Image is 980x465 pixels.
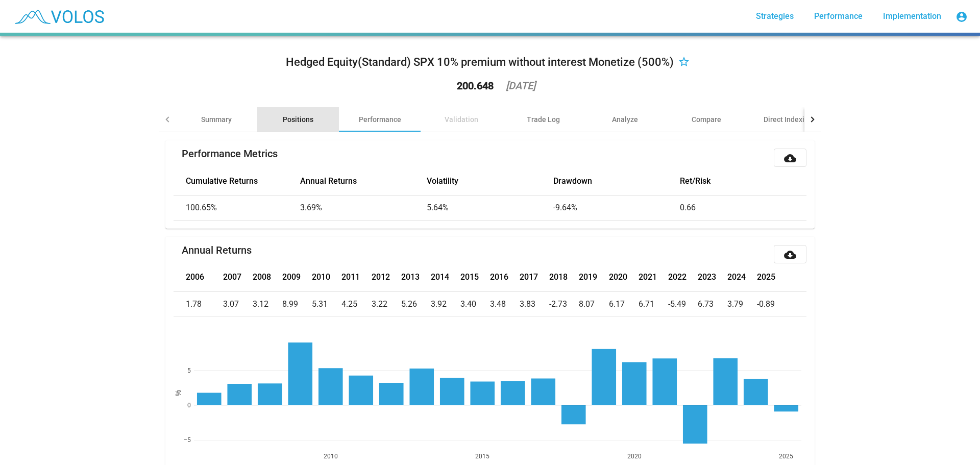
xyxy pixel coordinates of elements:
td: 3.40 [460,292,490,316]
td: 6.71 [639,292,668,316]
th: 2025 [757,263,806,292]
th: 2013 [401,263,431,292]
th: 2008 [253,263,282,292]
th: 2023 [698,263,727,292]
th: 2017 [520,263,549,292]
mat-icon: star_border [678,57,690,69]
th: Ret/Risk [680,167,806,195]
td: 3.22 [372,292,401,316]
th: 2018 [549,263,579,292]
th: 2019 [579,263,608,292]
td: 5.31 [312,292,341,316]
span: Strategies [756,11,794,21]
td: 3.79 [727,292,757,316]
div: Analyze [612,114,638,125]
img: blue_transparent.png [8,4,109,29]
div: Positions [283,114,313,125]
th: 2011 [341,263,371,292]
div: Compare [692,114,721,125]
td: -2.73 [549,292,579,316]
th: 2015 [460,263,490,292]
div: Performance [359,114,401,125]
td: 4.25 [341,292,371,316]
th: 2010 [312,263,341,292]
mat-icon: cloud_download [784,249,796,261]
td: 3.07 [223,292,253,316]
th: 2012 [372,263,401,292]
td: 5.26 [401,292,431,316]
div: Validation [445,114,478,125]
th: 2021 [639,263,668,292]
th: Annual Returns [300,167,427,195]
th: 2006 [174,263,223,292]
td: 8.99 [282,292,312,316]
th: 2009 [282,263,312,292]
div: [DATE] [506,81,535,91]
td: 1.78 [174,292,223,316]
mat-card-title: Performance Metrics [182,149,278,159]
a: Performance [806,7,871,26]
mat-card-title: Annual Returns [182,245,252,255]
span: Performance [814,11,863,21]
td: 3.48 [490,292,520,316]
td: -5.49 [668,292,698,316]
td: 100.65% [174,195,300,220]
td: 0.66 [680,195,806,220]
a: Implementation [875,7,949,26]
td: -9.64% [553,195,680,220]
div: 200.648 [457,81,494,91]
th: 2016 [490,263,520,292]
div: Summary [201,114,232,125]
td: 3.69% [300,195,427,220]
span: Implementation [883,11,941,21]
td: 3.12 [253,292,282,316]
th: 2007 [223,263,253,292]
th: 2020 [609,263,639,292]
th: Cumulative Returns [174,167,300,195]
th: 2014 [431,263,460,292]
th: Drawdown [553,167,680,195]
th: 2022 [668,263,698,292]
th: 2024 [727,263,757,292]
td: 8.07 [579,292,608,316]
td: -0.89 [757,292,806,316]
td: 3.92 [431,292,460,316]
div: Hedged Equity(Standard) SPX 10% premium without interest Monetize (500%) [286,54,674,70]
td: 5.64% [427,195,553,220]
a: Strategies [748,7,802,26]
td: 6.73 [698,292,727,316]
div: Trade Log [527,114,560,125]
td: 6.17 [609,292,639,316]
mat-icon: account_circle [955,11,968,23]
th: Volatility [427,167,553,195]
div: Direct Indexing [764,114,813,125]
td: 3.83 [520,292,549,316]
mat-icon: cloud_download [784,152,796,164]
